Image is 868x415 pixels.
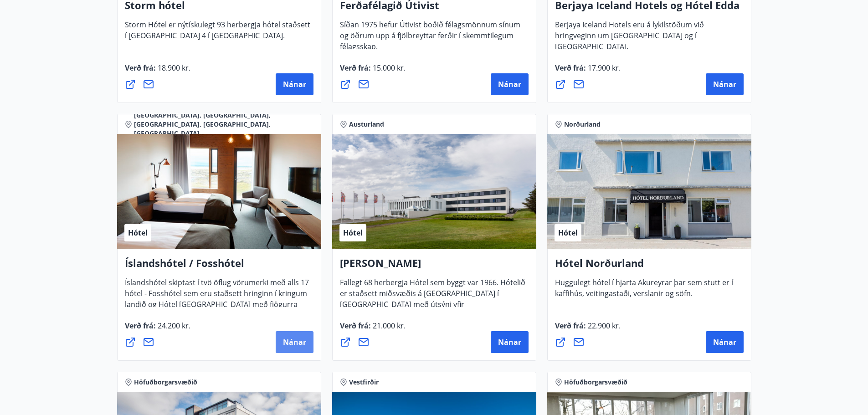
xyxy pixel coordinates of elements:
[491,73,529,95] button: Nánar
[283,79,306,89] span: Nánar
[713,337,736,347] span: Nánar
[340,277,525,328] span: Fallegt 68 herbergja Hótel sem byggt var 1966. Hótelið er staðsett miðsvæðis á [GEOGRAPHIC_DATA] ...
[586,321,621,331] span: 22.900 kr.
[134,378,197,387] span: Höfuðborgarsvæðið
[349,120,384,129] span: Austurland
[706,331,744,353] button: Nánar
[125,63,190,80] span: Verð frá :
[349,378,379,387] span: Vestfirðir
[156,63,190,73] span: 18.900 kr.
[555,63,621,80] span: Verð frá :
[340,20,520,59] span: Síðan 1975 hefur Útivist boðið félagsmönnum sínum og öðrum upp á fjölbreyttar ferðir í skemmtileg...
[586,63,621,73] span: 17.900 kr.
[558,228,578,238] span: Hótel
[491,331,529,353] button: Nánar
[125,256,313,277] h4: Íslandshótel / Fosshótel
[340,321,406,338] span: Verð frá :
[555,256,744,277] h4: Hótel Norðurland
[555,277,733,306] span: Huggulegt hótel í hjarta Akureyrar þar sem stutt er í kaffihús, veitingastaði, verslanir og söfn.
[125,20,310,48] span: Storm Hótel er nýtískulegt 93 herbergja hótel staðsett í [GEOGRAPHIC_DATA] 4 í [GEOGRAPHIC_DATA].
[125,277,309,328] span: Íslandshótel skiptast í tvö öflug vörumerki með alls 17 hótel - Fosshótel sem eru staðsett hringi...
[713,79,736,89] span: Nánar
[340,256,529,277] h4: [PERSON_NAME]
[156,321,190,331] span: 24.200 kr.
[498,79,521,89] span: Nánar
[343,228,363,238] span: Hótel
[128,228,148,238] span: Hótel
[340,63,406,80] span: Verð frá :
[283,337,306,347] span: Nánar
[564,378,627,387] span: Höfuðborgarsvæðið
[564,120,601,129] span: Norðurland
[276,73,313,95] button: Nánar
[371,63,406,73] span: 15.000 kr.
[498,337,521,347] span: Nánar
[276,331,313,353] button: Nánar
[555,321,621,338] span: Verð frá :
[371,321,406,331] span: 21.000 kr.
[134,111,313,138] span: [GEOGRAPHIC_DATA], [GEOGRAPHIC_DATA], [GEOGRAPHIC_DATA], [GEOGRAPHIC_DATA], [GEOGRAPHIC_DATA]
[706,73,744,95] button: Nánar
[125,321,190,338] span: Verð frá :
[555,20,704,59] span: Berjaya Iceland Hotels eru á lykilstöðum við hringveginn um [GEOGRAPHIC_DATA] og í [GEOGRAPHIC_DA...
